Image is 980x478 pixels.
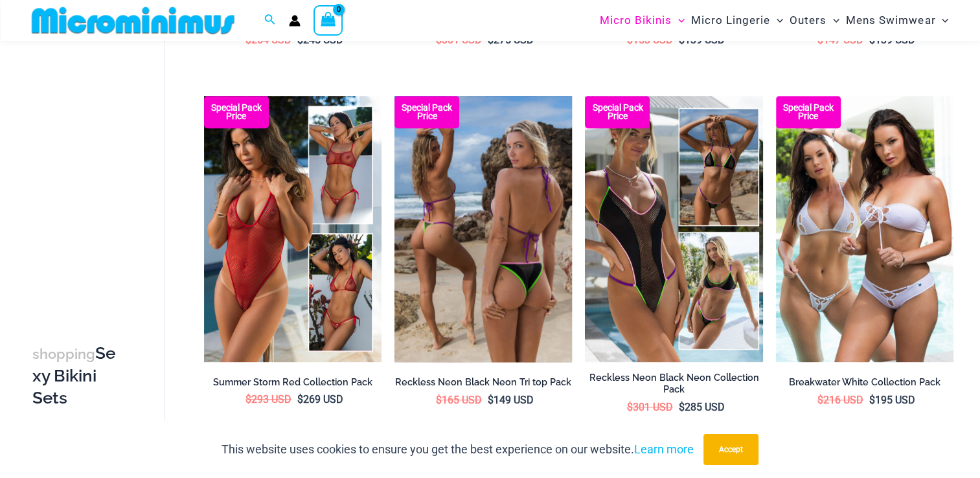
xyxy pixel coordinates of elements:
bdi: 269 USD [297,393,343,405]
img: Collection Pack [585,96,762,362]
b: Special Pack Price [394,104,459,120]
span: Menu Toggle [826,4,839,37]
span: $ [488,394,494,406]
span: $ [817,394,823,406]
a: OutersMenu ToggleMenu Toggle [786,4,843,37]
button: Accept [703,434,758,465]
a: Collection Pack (5) Breakwater White 341 Top 4956 Shorts 08Breakwater White 341 Top 4956 Shorts 08 [776,96,953,362]
a: Tri Top Pack Bottoms BBottoms B [394,96,572,362]
a: Summer Storm Red Collection Pack [204,376,382,393]
span: Micro Lingerie [691,4,770,37]
span: Outers [790,4,826,37]
h2: Summer Storm Red Collection Pack [204,376,382,389]
bdi: 301 USD [627,401,673,413]
h3: Sexy Bikini Sets [32,343,119,409]
span: Mens Swimwear [846,4,935,37]
a: Reckless Neon Black Neon Collection Pack [585,372,762,401]
img: Bottoms B [394,96,572,362]
a: Search icon link [264,12,276,28]
h2: Breakwater White Collection Pack [776,376,953,389]
a: Learn more [634,442,694,456]
span: Menu Toggle [672,4,685,37]
bdi: 149 USD [488,394,534,406]
nav: Site Navigation [595,2,954,39]
span: Menu Toggle [935,4,948,37]
b: Special Pack Price [585,104,650,120]
span: $ [245,393,251,405]
img: Summer Storm Red Collection Pack F [204,96,382,362]
span: Micro Bikinis [600,4,672,37]
bdi: 165 USD [436,394,482,406]
img: MM SHOP LOGO FLAT [27,6,240,35]
bdi: 195 USD [869,394,915,406]
span: $ [679,401,685,413]
b: Special Pack Price [204,104,269,120]
a: Account icon link [289,15,301,27]
img: Collection Pack (5) [776,96,953,362]
a: Reckless Neon Black Neon Tri top Pack [394,376,572,393]
a: Mens SwimwearMenu ToggleMenu Toggle [843,4,952,37]
a: Collection Pack Top BTop B [585,96,762,362]
h2: Reckless Neon Black Neon Tri top Pack [394,376,572,389]
a: Micro LingerieMenu ToggleMenu Toggle [688,4,786,37]
bdi: 216 USD [817,394,863,406]
a: View Shopping Cart, empty [313,5,343,35]
span: shopping [32,346,95,362]
span: $ [436,394,442,406]
b: Special Pack Price [776,104,841,120]
bdi: 293 USD [245,393,291,405]
span: $ [869,394,875,406]
span: Menu Toggle [770,4,783,37]
a: Micro BikinisMenu ToggleMenu Toggle [597,4,688,37]
iframe: TrustedSite Certified [32,43,149,302]
h2: Reckless Neon Black Neon Collection Pack [585,372,762,396]
span: $ [297,393,303,405]
bdi: 285 USD [679,401,725,413]
p: This website uses cookies to ensure you get the best experience on our website. [222,440,694,459]
a: Summer Storm Red Collection Pack F Summer Storm Red Collection Pack BSummer Storm Red Collection ... [204,96,382,362]
span: $ [627,401,633,413]
a: Breakwater White Collection Pack [776,376,953,393]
